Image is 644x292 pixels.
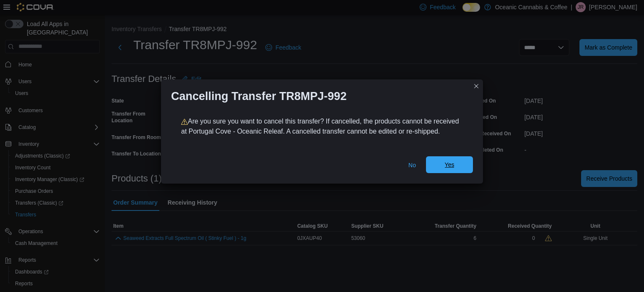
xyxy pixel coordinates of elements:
[471,81,481,91] button: Closes this modal window
[171,89,347,103] h1: Cancelling Transfer TR8MPJ-992
[445,160,454,169] span: Yes
[426,156,473,173] button: Yes
[408,161,416,169] span: No
[405,157,419,174] button: No
[181,116,463,137] p: Are you sure you want to cancel this transfer? If cancelled, the products cannot be received at P...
